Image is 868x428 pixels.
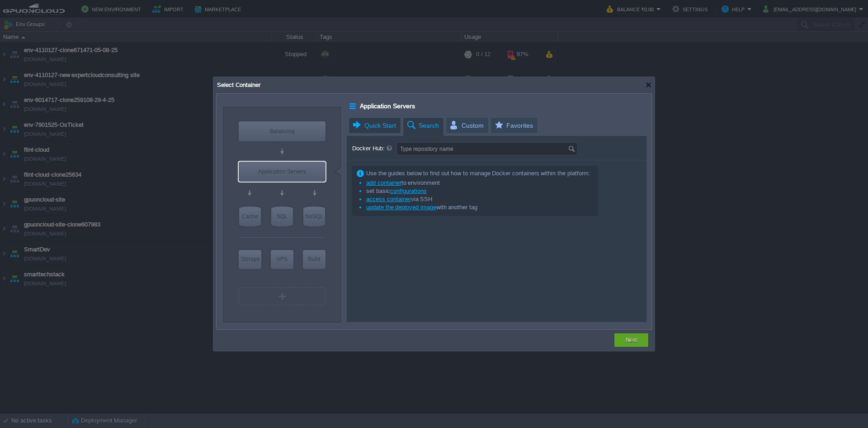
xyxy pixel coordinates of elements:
[271,207,293,226] div: SQL
[303,250,325,268] div: Build
[303,250,325,269] div: Build Node
[366,204,436,211] a: update the deployed image
[239,287,325,305] div: Create New Layer
[271,207,293,226] div: SQL Databases
[359,195,590,203] li: via SSH
[239,250,261,269] div: Storage Containers
[303,207,325,226] div: NoSQL
[359,203,590,212] li: with another tag
[366,196,411,202] a: access container
[239,250,261,268] div: Storage
[239,162,325,182] div: Application Servers
[357,169,590,178] p: Use the guides below to find out how to manage Docker containers within the platform:
[352,118,396,133] span: Quick Start
[271,250,293,269] div: Elastic VPS
[216,82,260,88] span: Select Container
[626,336,637,345] button: Next
[352,142,396,155] label: Docker Hub:
[359,187,590,195] li: set basic
[239,207,261,226] div: Cache
[366,179,401,186] a: add container
[359,179,590,187] li: to environment
[303,207,325,226] div: NoSQL Databases
[271,250,293,268] div: VPS
[349,100,357,112] div: Application Servers
[449,118,484,133] span: Custom
[390,188,427,194] a: configurations
[239,121,325,141] div: Load Balancer
[239,121,325,141] div: Balancing
[494,118,533,133] span: Favorites
[406,118,439,134] span: Search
